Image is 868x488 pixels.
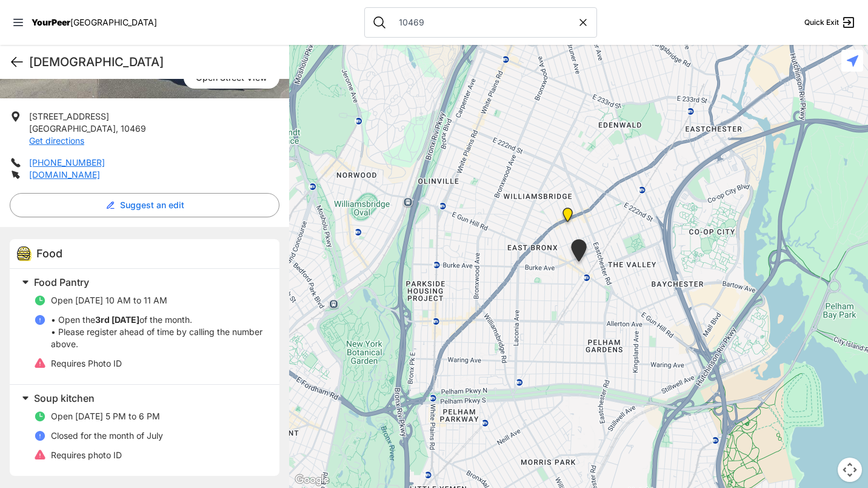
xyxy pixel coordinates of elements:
span: Open [DATE] 5 PM to 6 PM [51,411,160,421]
a: [DOMAIN_NAME] [29,169,100,180]
span: [GEOGRAPHIC_DATA] [70,17,157,27]
a: Get directions [29,135,84,146]
span: , [116,123,118,134]
a: Quick Exit [804,15,856,30]
span: Open [DATE] 10 AM to 11 AM [51,295,167,305]
input: Search [392,16,577,29]
p: Closed for the month of July [51,430,163,442]
img: Google [292,472,332,488]
button: Suggest an edit [10,193,279,217]
p: • Open the of the month. • Please register ahead of time by calling the number above. [51,314,265,350]
a: YourPeer[GEOGRAPHIC_DATA] [32,19,157,26]
span: Food [36,247,62,260]
p: Requires Photo ID [51,358,122,370]
span: YourPeer [32,17,70,27]
span: Quick Exit [804,18,839,27]
p: Requires photo ID [51,449,122,461]
button: Map camera controls [838,458,862,482]
span: Soup kitchen [34,392,95,404]
b: 3rd [DATE] [95,314,139,325]
a: [PHONE_NUMBER] [29,157,105,168]
span: Suggest an edit [120,199,184,211]
span: [GEOGRAPHIC_DATA] [29,123,116,134]
h1: [DEMOGRAPHIC_DATA] [29,53,279,70]
span: Food Pantry [34,276,89,288]
span: 10469 [121,123,146,134]
a: Open this area in Google Maps (opens a new window) [292,472,332,488]
span: [STREET_ADDRESS] [29,111,109,121]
